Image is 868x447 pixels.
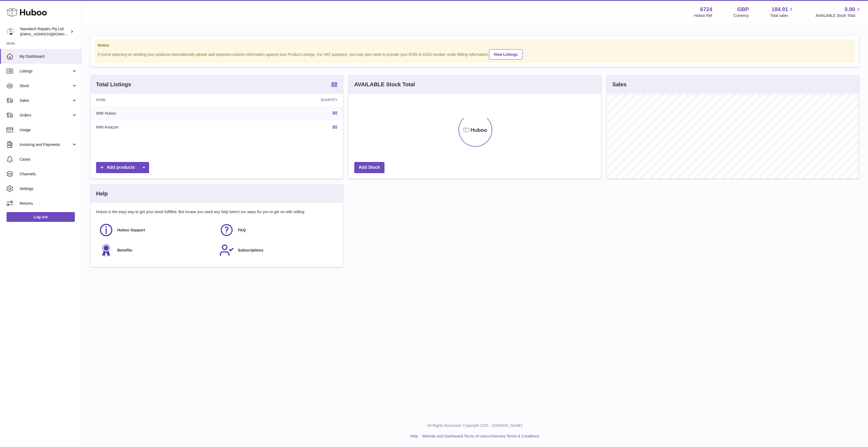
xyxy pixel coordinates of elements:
span: Listings [20,69,72,74]
h3: Sales [612,81,626,88]
a: Benefits [99,243,214,258]
a: Add products [96,162,149,173]
li: and [420,434,539,439]
p: Huboo is the easy way to get your stock fulfilled. But incase you need any help here's our ways f... [96,209,337,215]
span: Channels [20,172,77,177]
span: Cases [20,157,77,162]
span: Invoicing and Payments [20,142,72,147]
th: Name [91,94,229,106]
span: Stock [20,83,72,88]
span: Settings [20,186,77,191]
span: Returns [20,201,77,206]
span: [EMAIL_ADDRESS][DOMAIN_NAME] [20,32,80,36]
a: Subscriptions [219,243,334,258]
span: 184.91 [771,6,788,13]
span: Huboo Support [117,228,145,233]
a: Service Terms & Conditions [493,434,540,438]
strong: GBP [737,6,749,13]
div: Huboo Ref [694,13,712,18]
a: Help [410,434,418,438]
span: 0.00 [845,6,855,13]
a: Add Stock [354,162,384,173]
a: 88 [333,111,337,115]
div: Nanotech Repairs Pty Ltd [20,26,69,37]
span: My Dashboard [20,54,77,59]
span: FAQ [238,228,246,233]
strong: 6724 [700,6,712,13]
span: Total sales [770,13,794,18]
span: Subscriptions [238,248,263,253]
div: If you're planning on sending your products internationally please add required customs informati... [98,48,852,60]
th: Quantity [229,94,343,106]
strong: 88 [331,81,337,87]
span: Sales [20,98,72,103]
a: Website and Dashboard Terms of Use [422,434,486,438]
span: Benefits [117,248,132,253]
a: FAQ [219,223,334,237]
a: Huboo Support [99,223,214,237]
td: With Huboo [91,106,229,120]
a: View Listings [489,49,522,60]
a: 80 [333,125,337,130]
img: internalAdmin-6724@internal.huboo.com [7,27,15,36]
a: 88 [331,81,337,88]
span: Usage [20,127,77,133]
p: All Rights Reserved. Copyright 2025 - [DOMAIN_NAME] [86,423,864,428]
a: 0.00 AVAILABLE Stock Total [815,6,861,18]
td: With Amazon [91,120,229,134]
h3: AVAILABLE Stock Total [354,81,415,88]
h3: Total Listings [96,81,131,88]
h3: Help [96,190,108,197]
span: Orders [20,113,72,118]
strong: Notice [98,43,852,48]
div: Currency [734,13,749,18]
a: Log out [7,212,75,222]
span: AVAILABLE Stock Total [815,13,861,18]
a: 184.91 Total sales [770,6,794,18]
